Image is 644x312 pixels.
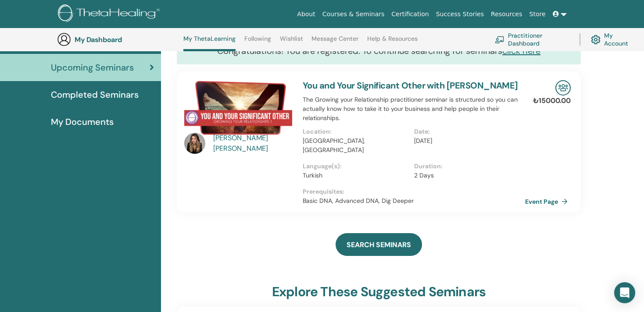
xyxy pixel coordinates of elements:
a: My ThetaLearning [183,35,236,51]
p: Language(s) : [303,162,409,171]
img: cog.svg [591,33,601,46]
p: Prerequisites : [303,187,525,196]
img: In-Person Seminar [555,80,571,96]
p: [DATE] [414,136,520,145]
p: Location : [303,127,409,136]
a: About [293,6,318,22]
a: Event Page [525,195,571,208]
a: Success Stories [433,6,487,22]
span: SEARCH SEMINARS [347,240,411,249]
a: My Account [591,30,635,49]
div: Open Intercom Messenger [614,282,635,303]
a: You and Your Significant Other with [PERSON_NAME] [303,80,518,91]
a: SEARCH SEMINARS [336,233,422,256]
a: Message Center [311,35,358,49]
p: 2 Days [414,171,520,180]
a: Resources [487,6,526,22]
p: The Growing your Relationship practitioner seminar is structured so you can actually know how to ... [303,95,525,123]
a: Store [526,6,549,22]
span: Completed Seminars [51,88,139,101]
h3: My Dashboard [75,35,162,44]
a: Help & Resources [367,35,418,49]
img: generic-user-icon.jpg [57,32,71,46]
p: Basic DNA, Advanced DNA, Dig Deeper [303,196,525,206]
a: Courses & Seminars [319,6,388,22]
a: Wishlist [280,35,303,49]
img: chalkboard-teacher.svg [495,36,504,43]
a: [PERSON_NAME] [PERSON_NAME] [213,133,294,154]
img: logo.png [58,4,163,24]
h3: explore these suggested seminars [272,284,486,300]
span: Upcoming Seminars [51,61,134,74]
p: ₺15000.00 [533,96,571,106]
a: Certification [388,6,432,22]
p: Duration : [414,162,520,171]
span: My Documents [51,115,114,128]
img: You and Your Significant Other [184,80,292,135]
img: default.jpg [184,133,205,154]
a: Following [244,35,271,49]
p: [GEOGRAPHIC_DATA], [GEOGRAPHIC_DATA] [303,136,409,155]
p: Turkish [303,171,409,180]
a: click here [502,45,540,57]
a: Practitioner Dashboard [495,30,569,49]
p: Date : [414,127,520,136]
